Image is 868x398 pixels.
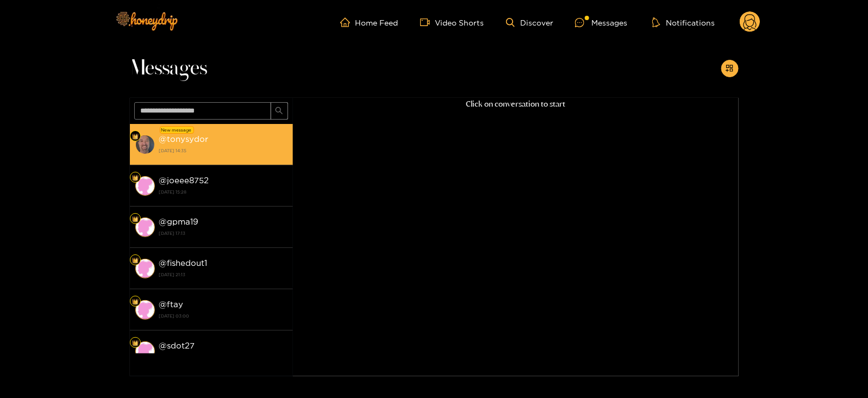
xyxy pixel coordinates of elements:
img: conversation [135,300,155,320]
img: Fan Level [132,340,139,346]
span: appstore-add [726,64,734,73]
strong: [DATE] 21:13 [159,270,288,279]
strong: @ tonysydor [159,134,209,144]
img: conversation [135,259,155,278]
button: Notifications [649,17,718,28]
button: appstore-add [721,60,739,77]
div: New message [160,126,194,134]
img: Fan Level [132,175,139,181]
span: search [275,107,283,116]
img: Fan Level [132,133,139,140]
strong: [DATE] 09:30 [159,352,288,362]
span: Messages [130,55,208,82]
div: Messages [575,16,627,29]
img: conversation [135,217,155,237]
strong: @ fishedout1 [159,258,208,268]
strong: @ sdot27 [159,341,195,350]
a: Video Shorts [420,17,484,27]
img: conversation [135,176,155,196]
span: home [340,17,355,27]
a: Home Feed [340,17,398,27]
strong: [DATE] 03:00 [159,311,288,321]
img: Fan Level [132,216,139,222]
strong: @ joeee8752 [159,176,209,185]
a: Discover [506,18,553,27]
button: search [271,102,288,120]
span: video-camera [420,17,435,27]
strong: [DATE] 14:35 [159,146,288,156]
strong: @ ftay [159,300,184,309]
strong: @ gpma19 [159,217,199,226]
strong: [DATE] 15:28 [159,187,288,197]
strong: [DATE] 17:13 [159,228,288,238]
img: conversation [135,341,155,361]
img: Fan Level [132,298,139,305]
p: Click on conversation to start [293,98,739,110]
img: conversation [135,135,155,154]
img: Fan Level [132,257,139,264]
